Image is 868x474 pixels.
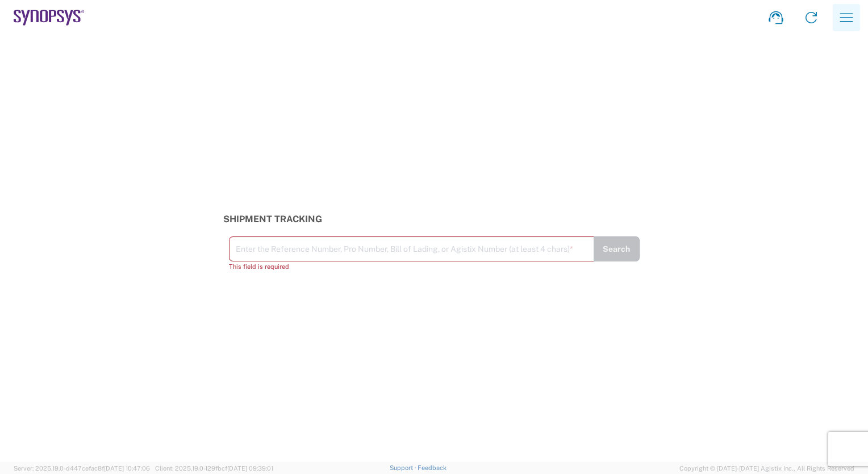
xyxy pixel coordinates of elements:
[418,464,446,471] a: Feedback
[155,465,273,472] span: Client: 2025.19.0-129fbcf
[390,464,418,471] a: Support
[227,465,273,472] span: [DATE] 09:39:01
[14,465,150,472] span: Server: 2025.19.0-d447cefac8f
[223,214,645,224] h3: Shipment Tracking
[229,261,594,272] div: This field is required
[679,463,854,473] span: Copyright © [DATE]-[DATE] Agistix Inc., All Rights Reserved
[104,465,150,472] span: [DATE] 10:47:06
